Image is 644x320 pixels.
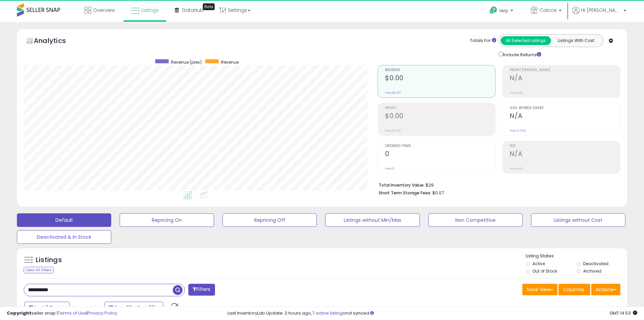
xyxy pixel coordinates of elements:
[510,150,620,159] h2: N/A
[540,7,557,14] span: Caicos
[526,253,627,259] p: Listing States:
[141,7,159,14] span: Listings
[7,310,31,316] strong: Copyright
[591,284,620,295] button: Actions
[499,8,508,14] span: Help
[222,213,317,227] button: Repricing Off
[385,112,495,121] h2: $0.00
[36,255,62,265] h5: Listings
[182,7,204,14] span: DataHub
[379,182,425,188] b: Total Inventory Value:
[385,167,395,171] small: Prev: 0
[510,91,523,95] small: Prev: N/A
[385,106,495,110] span: Profit
[494,50,549,58] div: Include Returns
[385,150,495,159] h2: 0
[522,284,557,295] button: Save View
[379,180,615,189] li: $29
[489,6,498,15] i: Get Help
[104,302,163,313] button: Sep-02 - Sep-08
[93,7,115,14] span: Overview
[563,286,584,293] span: Columns
[470,38,496,44] div: Totals For
[24,302,70,313] button: Last 7 Days
[510,167,523,171] small: Prev: N/A
[558,284,590,295] button: Columns
[171,59,202,65] span: Revenue (prev)
[583,261,609,266] label: Deactivated
[221,59,239,65] span: Revenue
[510,68,620,72] span: Profit [PERSON_NAME]
[312,310,345,316] a: 7 active listings
[228,310,637,317] div: Last InventoryLab Update: 2 hours ago, not synced.
[385,129,401,133] small: Prev: $0.00
[510,112,620,121] h2: N/A
[385,74,495,83] h2: $0.00
[610,310,637,316] span: 2025-09-16 14:53 GMT
[510,129,526,133] small: Prev: 0.00%
[432,190,444,196] span: $0.07
[510,74,620,83] h2: N/A
[572,7,626,22] a: Hi [PERSON_NAME]
[510,144,620,148] span: ROI
[24,267,54,273] div: Clear All Filters
[120,213,214,227] button: Repricing On
[17,213,111,227] button: Default
[484,1,520,22] a: Help
[203,3,215,10] div: Tooltip anchor
[501,36,551,45] button: All Selected Listings
[188,284,215,296] button: Filters
[532,268,557,274] label: Out of Stock
[34,304,61,311] span: Last 7 Days
[551,36,601,45] button: Listings With Cost
[385,68,495,72] span: Revenue
[532,261,545,266] label: Active
[581,7,622,14] span: Hi [PERSON_NAME]
[583,268,601,274] label: Archived
[531,213,625,227] button: Listings without Cost
[58,310,87,316] a: Terms of Use
[379,190,431,196] b: Short Term Storage Fees:
[510,106,620,110] span: Avg. Buybox Share
[385,91,401,95] small: Prev: $0.00
[88,310,117,316] a: Privacy Policy
[34,36,79,47] h5: Analytics
[385,144,495,148] span: Ordered Items
[71,305,102,311] span: Compared to:
[428,213,523,227] button: Non Competitive
[7,310,117,317] div: seller snap | |
[17,230,111,244] button: Deactivated & In Stock
[325,213,420,227] button: Listings without Min/Max
[115,304,155,311] span: Sep-02 - Sep-08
